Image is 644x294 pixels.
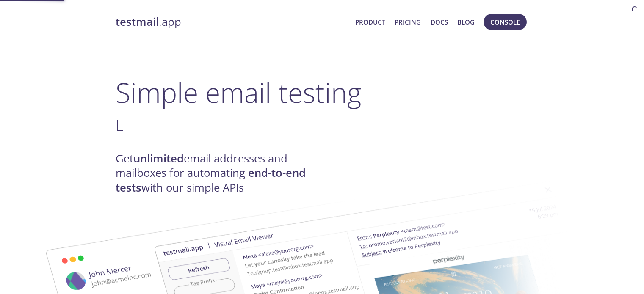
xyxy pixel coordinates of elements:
[116,114,124,135] span: L
[355,16,385,27] a: Product
[116,15,349,29] a: testmail.app
[431,16,448,27] a: Docs
[484,14,527,30] button: Console
[457,16,475,27] a: Blog
[490,16,520,27] span: Console
[116,151,322,195] h4: Get email addresses and mailboxes for automating with our simple APIs
[116,76,529,109] h1: Simple email testing
[116,165,306,195] strong: end-to-end tests
[116,14,159,29] strong: testmail
[133,151,184,166] strong: unlimited
[395,16,421,27] a: Pricing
